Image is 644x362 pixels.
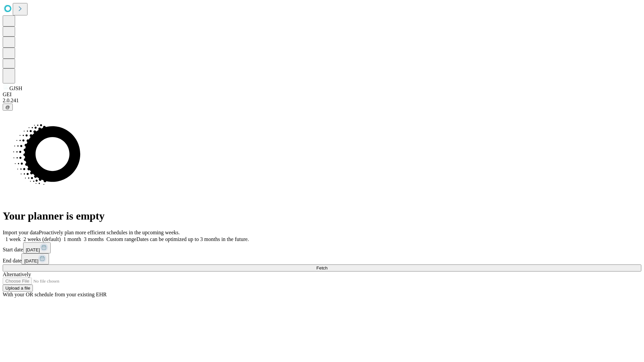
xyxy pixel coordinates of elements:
span: [DATE] [26,247,40,252]
span: Fetch [316,265,327,270]
button: Upload a file [3,285,33,292]
div: GEI [3,92,641,98]
span: Proactively plan more efficient schedules in the upcoming weeks. [39,230,180,235]
h1: Your planner is empty [3,210,641,222]
button: [DATE] [21,253,49,264]
span: 1 month [63,236,81,242]
span: 1 week [5,236,21,242]
span: With your OR schedule from your existing EHR [3,292,107,297]
button: @ [3,104,13,111]
span: Import your data [3,230,39,235]
div: 2.0.241 [3,98,641,104]
button: [DATE] [23,242,51,253]
span: 2 weeks (default) [23,236,61,242]
span: 3 months [84,236,104,242]
div: Start date [3,242,641,253]
span: @ [5,105,10,110]
span: GJSH [9,85,22,91]
span: Custom range [106,236,136,242]
span: Dates can be optimized up to 3 months in the future. [137,236,249,242]
div: End date [3,253,641,264]
span: Alternatively [3,271,31,277]
span: [DATE] [24,258,38,263]
button: Fetch [3,264,641,271]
